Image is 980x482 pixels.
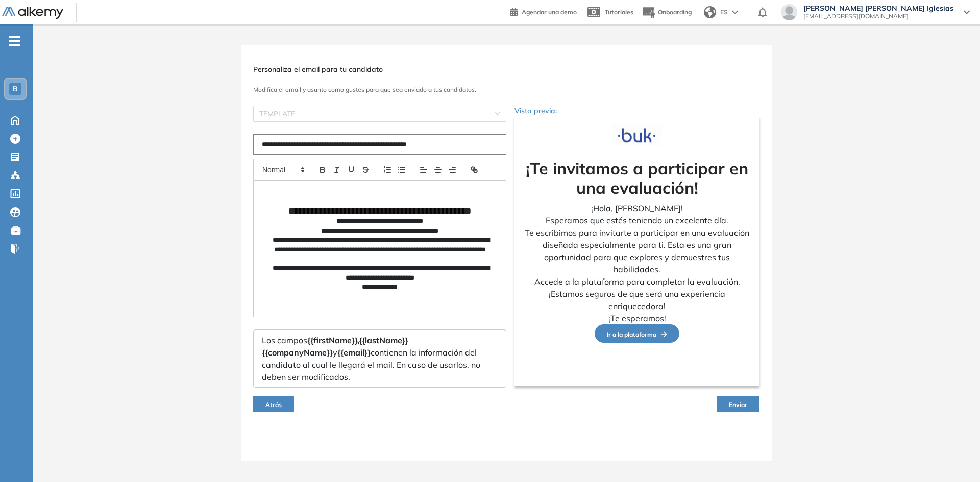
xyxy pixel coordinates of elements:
[523,214,751,226] p: Esperamos que estés teniendo un excelente día.
[605,8,633,16] span: Tutoriales
[717,396,759,412] button: Enviar
[2,7,63,19] img: Logo
[642,2,692,23] button: Onboarding
[658,8,692,16] span: Onboarding
[9,40,20,42] i: -
[522,8,577,16] span: Agendar una demo
[729,401,747,409] span: Enviar
[253,65,759,74] h3: Personaliza el email para tu candidato
[307,335,359,345] span: {{firstName}},
[514,106,759,116] p: Vista previa:
[732,10,738,14] img: arrow
[510,5,577,17] a: Agendar una demo
[523,202,751,214] p: ¡Hola, [PERSON_NAME]!
[523,312,751,324] p: ¡Te esperamos!
[704,6,716,18] img: world
[359,335,408,345] span: {{lastName}}
[803,12,953,20] span: [EMAIL_ADDRESS][DOMAIN_NAME]
[656,331,667,337] img: Flecha
[595,324,679,343] button: Ir a la plataformaFlecha
[526,158,748,198] strong: ¡Te invitamos a participar en una evaluación!
[253,396,294,412] button: Atrás
[523,226,751,275] p: Te escribimos para invitarte a participar en una evaluación diseñada especialmente para ti. Esta ...
[253,329,506,388] div: Los campos y contienen la información del candidato al cual le llegará el mail. En caso de usarlo...
[720,8,728,17] span: ES
[265,401,282,409] span: Atrás
[262,347,333,358] span: {{companyName}}
[607,331,667,338] span: Ir a la plataforma
[13,85,18,93] span: B
[337,347,371,358] span: {{email}}
[253,86,759,93] h3: Modifica el email y asunto como gustes para que sea enviado a tus candidatos.
[523,275,751,312] p: Accede a la plataforma para completar la evaluación. ¡Estamos seguros de que será una experiencia...
[803,4,953,12] span: [PERSON_NAME] [PERSON_NAME] Iglesias
[611,124,663,146] img: Logo de la compañía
